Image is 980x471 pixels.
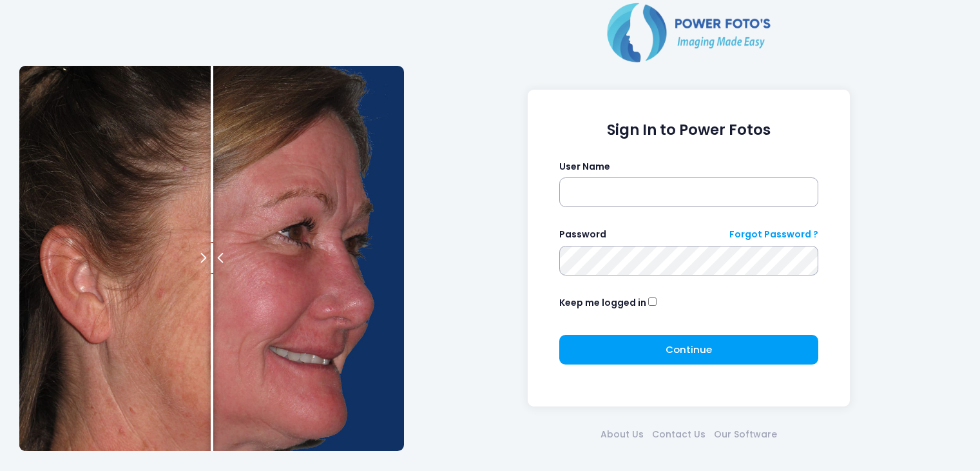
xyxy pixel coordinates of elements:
[559,160,610,174] label: User Name
[559,335,819,365] button: Continue
[729,228,818,241] a: Forgot Password ?
[666,343,712,356] span: Continue
[648,428,709,441] a: Contact Us
[596,428,648,441] a: About Us
[559,121,819,139] h1: Sign In to Power Fotos
[559,228,606,241] label: Password
[559,296,646,310] label: Keep me logged in
[709,428,781,441] a: Our Software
